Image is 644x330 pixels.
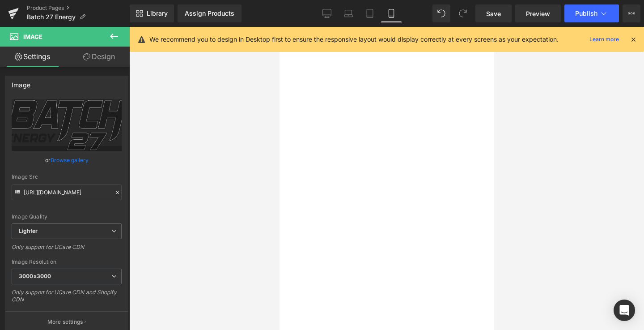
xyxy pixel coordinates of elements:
span: Batch 27 Energy [27,13,76,21]
a: Product Pages [27,4,130,12]
button: More [623,4,640,22]
a: Laptop [338,4,359,22]
span: Image [23,33,42,40]
div: Only support for UCare CDN [12,244,122,257]
a: Design [67,47,131,67]
span: Save [486,9,501,18]
a: New Library [130,4,174,22]
a: Browse gallery [51,152,89,168]
span: Library [147,9,168,17]
b: 3000x3000 [19,273,51,279]
a: Mobile [381,4,402,22]
span: Preview [526,9,550,18]
a: Tablet [359,4,381,22]
div: Image Src [12,174,122,180]
p: We recommend you to design in Desktop first to ensure the responsive layout would display correct... [149,34,559,44]
div: Image [12,76,30,89]
div: Open Intercom Messenger [614,300,635,321]
button: Undo [432,4,450,22]
a: Learn more [586,34,623,45]
div: Image Quality [12,214,122,220]
p: More settings [47,318,83,326]
a: Desktop [316,4,338,22]
button: Redo [454,4,472,22]
button: Publish [564,4,619,22]
a: Preview [515,4,561,22]
div: or [12,155,122,165]
div: Only support for UCare CDN and Shopify CDN [12,289,122,309]
div: Assign Products [185,10,234,17]
div: Image Resolution [12,259,122,265]
span: Publish [575,10,597,17]
b: Lighter [19,227,38,234]
input: Link [12,184,122,200]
